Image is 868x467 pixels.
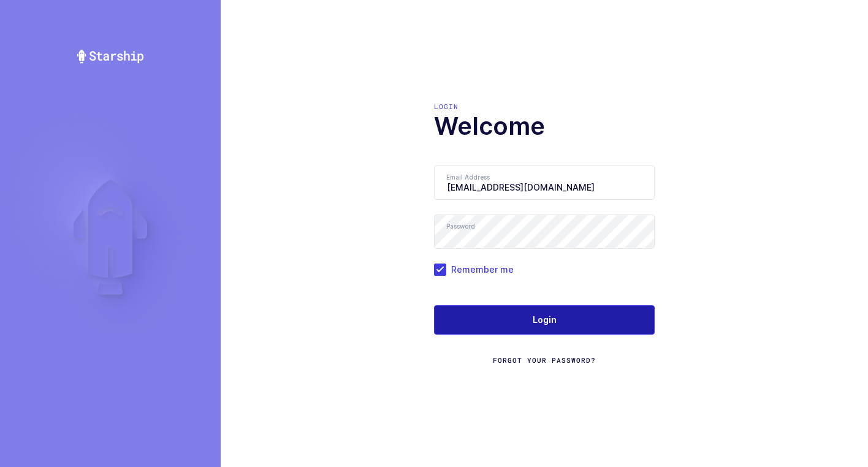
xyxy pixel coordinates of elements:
[446,264,514,275] span: Remember me
[434,215,655,249] input: Password
[493,355,596,365] a: Forgot Your Password?
[434,112,655,141] h1: Welcome
[533,314,557,326] span: Login
[434,165,655,200] input: Email Address
[434,102,655,112] div: Login
[434,305,655,335] button: Login
[76,49,145,64] img: Starship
